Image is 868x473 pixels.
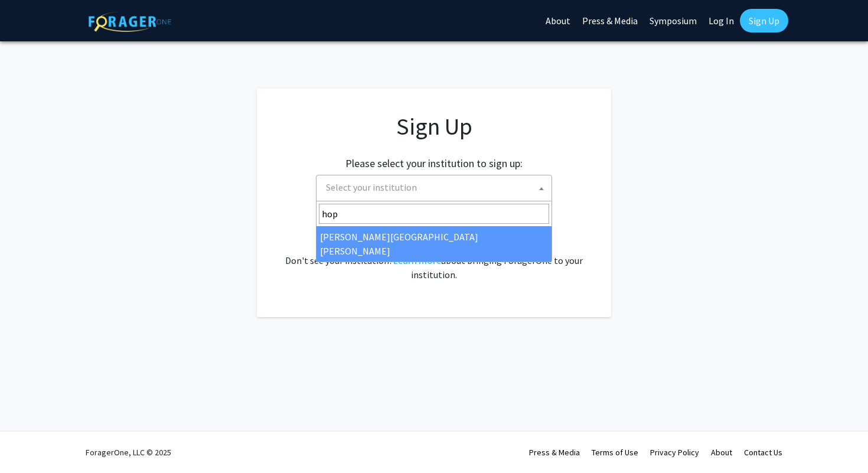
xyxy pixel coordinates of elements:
a: Privacy Policy [650,447,699,458]
div: ForagerOne, LLC © 2025 [86,432,171,473]
a: Press & Media [529,447,580,458]
h2: Please select your institution to sign up: [345,157,523,170]
a: Contact Us [744,447,782,458]
span: Select your institution [316,175,552,201]
a: Terms of Use [592,447,638,458]
a: Sign Up [740,9,788,32]
div: Already have an account? . Don't see your institution? about bringing ForagerOne to your institut... [280,225,588,282]
span: Select your institution [326,181,417,193]
input: Search [319,204,549,224]
li: [PERSON_NAME][GEOGRAPHIC_DATA][PERSON_NAME] [316,226,552,262]
img: ForagerOne Logo [89,11,171,32]
span: Select your institution [321,175,552,200]
h1: Sign Up [280,112,588,141]
a: Learn more about bringing ForagerOne to your institution [393,255,441,266]
a: About [711,447,732,458]
iframe: Chat [9,420,50,464]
